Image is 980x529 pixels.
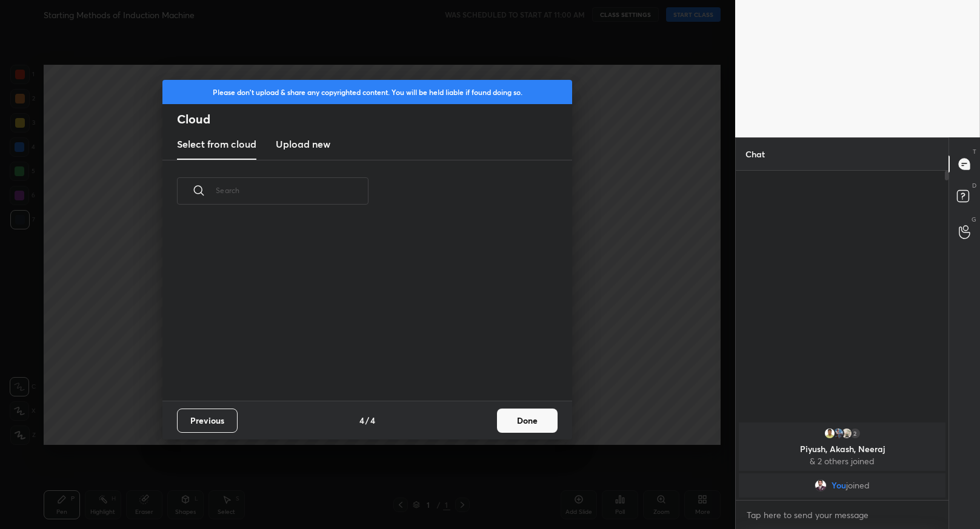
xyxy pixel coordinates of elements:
[832,427,844,439] img: d1eca11627db435fa99b97f22aa05bd6.jpg
[973,147,976,156] p: T
[846,481,870,490] span: joined
[972,215,976,224] p: G
[815,479,827,491] img: 346f0f38a6c4438db66fc738dbaec893.jpg
[840,427,852,439] img: 9081843af544456586c459531e725913.jpg
[162,80,572,104] div: Please don't upload & share any copyrighted content. You will be held liable if found doing so.
[832,481,846,490] span: You
[497,409,558,433] button: Done
[216,165,368,216] input: Search
[848,427,861,439] div: 2
[370,414,375,427] h4: 4
[736,420,948,500] div: grid
[177,137,256,151] h3: Select from cloud
[177,111,572,127] h2: Cloud
[746,456,938,466] p: & 2 others joined
[736,138,775,170] p: Chat
[823,427,835,439] img: 6499c9f0efa54173aa28340051e62cb0.jpg
[177,409,238,433] button: Previous
[365,414,369,427] h4: /
[746,444,938,454] p: Piyush, Akash, Neeraj
[276,137,330,151] h3: Upload new
[359,414,364,427] h4: 4
[972,181,976,190] p: D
